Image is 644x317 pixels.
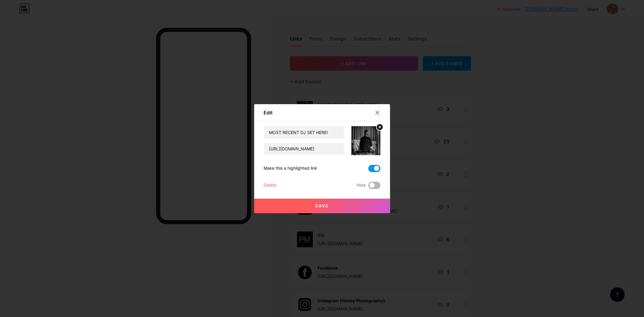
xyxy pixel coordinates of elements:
[264,165,318,172] div: Make this a highlighted link
[351,126,380,155] img: link_thumbnail
[264,109,273,116] div: Edit
[264,182,277,189] div: Delete
[315,203,329,208] span: Save
[264,126,344,139] input: Title
[264,143,344,155] input: URL
[357,182,366,189] span: Hide
[254,199,390,213] button: Save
